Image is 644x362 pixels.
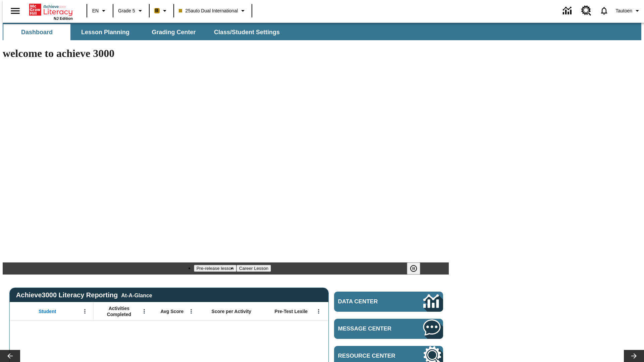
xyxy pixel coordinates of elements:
span: Pre-Test Lexile [275,308,308,314]
span: Activities Completed [97,305,141,317]
span: Student [39,308,56,314]
div: At-A-Glance [121,291,152,299]
button: Slide 2 Career Lesson [236,265,271,272]
a: Home [29,3,73,16]
span: Avg Score [160,308,183,314]
div: SubNavbar [3,24,286,40]
button: Open Menu [139,306,149,316]
span: Data Center [338,298,401,305]
a: Resource Center, Will open in new tab [577,2,595,20]
span: Achieve3000 Literacy Reporting [16,291,152,299]
a: Data Center [334,292,443,312]
button: Open Menu [186,306,196,316]
span: Lesson Planning [81,28,129,36]
button: Slide 1 Pre-release lesson [194,265,236,272]
div: Pause [407,262,427,275]
button: Grade: Grade 5, Select a grade [115,5,147,17]
a: Notifications [595,2,613,19]
span: Class/Student Settings [214,28,280,36]
span: Tautoen [615,7,632,14]
div: SubNavbar [3,23,641,40]
button: Lesson Planning [72,24,139,40]
button: Profile/Settings [613,5,644,17]
span: Message Center [338,325,403,332]
button: Boost Class color is peach. Change class color [152,5,171,17]
button: Language: EN, Select a language [89,5,111,17]
button: Open Menu [314,306,324,316]
span: Grading Center [152,28,196,36]
button: Open Menu [80,306,90,316]
span: NJ Edition [54,16,73,20]
span: B [155,6,159,15]
button: Grading Center [140,24,207,40]
span: EN [92,7,99,14]
button: Class: 25auto Dual International, Select your class [176,5,250,17]
h1: welcome to achieve 3000 [3,47,449,60]
span: Resource Center [338,353,403,359]
span: 25auto Dual International [179,7,238,14]
div: Home [29,2,73,20]
button: Open side menu [5,1,25,21]
a: Data Center [559,2,577,20]
button: Lesson carousel, Next [624,350,644,362]
button: Dashboard [3,24,70,40]
button: Class/Student Settings [209,24,285,40]
span: Grade 5 [118,7,135,14]
button: Pause [407,262,420,275]
span: Dashboard [21,28,53,36]
span: Score per Activity [212,308,252,314]
a: Message Center [334,319,443,339]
